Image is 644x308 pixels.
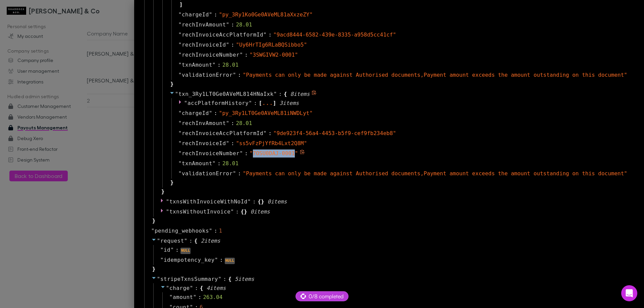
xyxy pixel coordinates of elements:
[182,149,239,158] span: rechInvoiceNumber
[175,246,179,254] span: :
[182,11,209,19] span: chargeId
[263,130,267,136] span: "
[238,170,241,178] span: :
[160,247,164,253] span: "
[160,188,165,196] span: }
[231,139,234,147] span: :
[182,170,233,178] span: validationError
[241,208,244,216] span: {
[220,256,223,264] span: :
[166,198,169,205] span: "
[198,293,202,301] span: :
[178,21,182,28] span: "
[182,21,226,29] span: rechInvAmount
[151,217,156,225] span: }
[253,198,256,206] span: :
[193,294,197,300] span: "
[178,72,182,78] span: "
[170,247,174,253] span: "
[151,265,156,273] span: }
[178,11,182,18] span: "
[245,51,248,59] span: :
[178,52,182,58] span: "
[169,294,173,300] span: "
[233,72,236,78] span: "
[261,198,264,206] span: }
[239,150,243,157] span: "
[236,119,252,127] div: 28.01
[175,91,178,97] span: "
[273,130,396,136] span: " 9de923f4-56a4-4453-b5f9-cef9fb234eb8 "
[219,11,313,18] span: " py_3Ry1Ko0Ge0AVeML81aXxzeZY "
[218,276,221,282] span: "
[235,276,254,282] span: 5 item s
[268,129,272,137] span: :
[268,198,287,205] span: 0 item s
[226,21,229,28] span: "
[236,140,307,146] span: " ss5vFzPjYfRb4Lxt2Q8M "
[157,276,160,282] span: "
[214,109,217,117] span: :
[245,149,248,158] span: :
[155,227,209,235] span: pending_webhooks
[209,11,212,18] span: "
[178,62,182,68] span: "
[290,91,310,97] span: 8 item s
[164,256,215,264] span: idempotency_key
[160,238,184,244] span: request
[243,72,627,78] span: " Payments can only be made against Authorised documents,Payment amount exceeds the amount outsta...
[236,42,307,48] span: " Uy6HrTIg6RLaBQSibbo5 "
[180,248,191,254] div: NULL
[182,119,226,127] span: rechInvAmount
[250,150,298,157] span: " 7OSU0DAJ-0001 "
[178,140,182,146] span: "
[223,275,226,283] span: :
[200,284,203,292] span: {
[222,61,238,69] div: 28.01
[182,71,233,79] span: validationError
[169,198,248,205] span: txnsWithInvoiceWithNoId
[236,21,252,29] div: 28.01
[182,129,263,137] span: rechInvoiceAccPlatformId
[217,61,221,69] span: :
[273,32,396,38] span: " 9acd8444-6582-439e-8335-a958d5cc41cf "
[178,150,182,157] span: "
[231,119,234,127] span: :
[263,32,267,38] span: "
[194,237,198,245] span: {
[209,228,212,234] span: "
[178,1,183,9] span: ]
[243,170,627,177] span: " Payments can only be made against Authorised documents,Payment amount exceeds the amount outsta...
[248,198,251,205] span: "
[235,208,239,216] span: :
[182,139,226,147] span: rechInvoiceId
[178,120,182,126] span: "
[222,160,238,168] div: 28.01
[300,149,306,158] span: Copy to clipboard
[231,21,234,29] span: :
[262,101,273,105] div: ...
[215,257,218,263] span: "
[160,276,218,282] span: stripeTxnsSummary
[157,238,160,244] span: "
[212,160,216,167] span: "
[238,71,241,79] span: :
[239,52,243,58] span: "
[244,208,247,216] span: }
[169,208,230,215] span: txnsWithoutInvoice
[268,31,272,39] span: :
[279,90,282,98] span: :
[184,100,187,106] span: "
[169,80,174,88] span: }
[178,42,182,48] span: "
[621,285,637,301] div: Open Intercom Messenger
[190,285,193,291] span: "
[230,208,234,215] span: "
[182,109,209,117] span: chargeId
[207,285,226,291] span: 4 item s
[219,227,222,235] div: 1
[284,90,287,98] span: {
[214,227,217,235] span: :
[274,91,277,97] span: "
[189,237,193,245] span: :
